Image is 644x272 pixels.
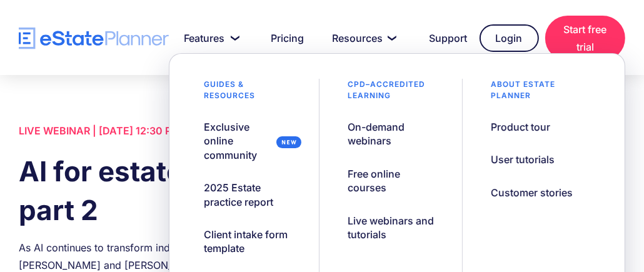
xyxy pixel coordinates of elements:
[204,181,291,209] div: 2025 Estate practice report
[204,228,291,256] div: Client intake form template
[348,167,435,195] div: Free online courses
[256,26,311,51] a: Pricing
[188,114,306,168] a: Exclusive online community
[332,114,450,154] a: On-demand webinars
[475,146,570,173] a: User tutorials
[348,120,435,148] div: On-demand webinars
[491,120,550,134] div: Product tour
[19,122,304,139] div: LIVE WEBINAR | [DATE] 12:30 PM ET, 9:30 AM PT
[169,26,249,51] a: Features
[491,153,555,166] div: User tutorials
[491,186,573,199] div: Customer stories
[332,208,450,248] a: Live webinars and tutorials
[414,26,473,51] a: Support
[475,114,566,140] a: Product tour
[188,174,306,215] a: 2025 Estate practice report
[332,161,450,201] a: Free online courses
[317,26,408,51] a: Resources
[545,16,625,61] a: Start free trial
[19,152,304,229] h1: AI for estate lawyers part 2
[188,79,306,108] div: Guides & resources
[480,24,539,52] a: Login
[204,120,269,162] div: Exclusive online community
[475,79,593,108] div: About estate planner
[348,214,435,242] div: Live webinars and tutorials
[332,79,450,108] div: CPD–accredited learning
[475,179,588,206] a: Customer stories
[19,28,169,49] a: home
[188,221,306,262] a: Client intake form template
